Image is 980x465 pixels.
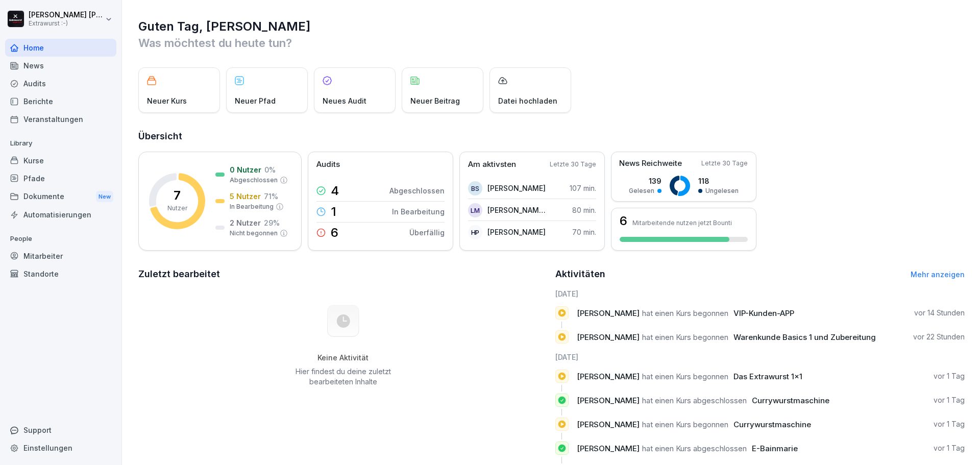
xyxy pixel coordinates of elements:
p: Gelesen [629,186,654,195]
h2: Übersicht [138,129,965,143]
a: Automatisierungen [5,206,116,224]
p: vor 22 Stunden [913,332,965,342]
a: Kurse [5,152,116,169]
p: 118 [698,176,739,186]
p: People [5,231,116,247]
span: Warenkunde Basics 1 und Zubereitung [733,332,876,342]
a: Mehr anzeigen [911,270,965,279]
p: 71 % [264,191,278,202]
span: hat einen Kurs begonnen [642,420,728,429]
p: Extrawurst :-) [29,20,103,27]
a: Audits [5,75,116,92]
p: Neuer Kurs [147,95,187,106]
p: Letzte 30 Tage [701,159,748,168]
h2: Zuletzt bearbeitet [138,267,548,281]
p: Neuer Beitrag [410,95,460,106]
p: Nutzer [167,204,187,213]
p: Am aktivsten [468,159,516,170]
a: Mitarbeiter [5,247,116,265]
span: [PERSON_NAME] [577,332,640,342]
a: Berichte [5,92,116,110]
p: Was möchtest du heute tun? [138,35,965,51]
p: Abgeschlossen [389,185,445,196]
p: 2 Nutzer [230,217,261,228]
p: In Bearbeitung [230,202,274,211]
span: [PERSON_NAME] [577,372,640,381]
div: BS [468,181,482,195]
span: Das Extrawurst 1x1 [733,372,802,381]
p: vor 14 Stunden [914,308,965,318]
p: vor 1 Tag [934,443,965,453]
p: News Reichweite [619,158,682,169]
p: 5 Nutzer [230,191,261,202]
a: Home [5,39,116,57]
span: [PERSON_NAME] [577,308,640,318]
p: 7 [174,189,181,202]
h1: Guten Tag, [PERSON_NAME] [138,18,965,35]
p: Nicht begonnen [230,229,278,238]
p: Ungelesen [705,186,739,195]
span: hat einen Kurs begonnen [642,372,728,381]
p: 0 Nutzer [230,164,261,175]
p: vor 1 Tag [934,371,965,381]
h5: Keine Aktivität [291,353,395,362]
span: Currywurstmaschine [752,396,829,405]
a: Pfade [5,169,116,187]
p: 29 % [264,217,280,228]
h3: 6 [620,215,627,227]
span: E-Bainmarie [752,444,798,453]
div: Support [5,421,116,439]
span: [PERSON_NAME] [577,420,640,429]
p: vor 1 Tag [934,395,965,405]
p: 80 min. [572,205,596,215]
span: hat einen Kurs begonnen [642,332,728,342]
a: Standorte [5,265,116,283]
div: Dokumente [5,187,116,206]
span: [PERSON_NAME] [577,396,640,405]
span: VIP-Kunden-APP [733,308,794,318]
p: 70 min. [572,227,596,237]
p: 1 [331,206,336,218]
p: Überfällig [409,227,445,238]
div: HP [468,225,482,239]
a: Veranstaltungen [5,110,116,128]
p: Neues Audit [323,95,366,106]
span: hat einen Kurs abgeschlossen [642,444,747,453]
p: Abgeschlossen [230,176,278,185]
p: 4 [331,185,339,197]
p: Letzte 30 Tage [550,160,596,169]
p: In Bearbeitung [392,206,445,217]
p: [PERSON_NAME][GEOGRAPHIC_DATA] [487,205,546,215]
p: [PERSON_NAME] [487,227,546,237]
p: Datei hochladen [498,95,557,106]
a: News [5,57,116,75]
p: Audits [316,159,340,170]
h6: [DATE] [555,352,965,362]
span: hat einen Kurs abgeschlossen [642,396,747,405]
div: LM [468,203,482,217]
h6: [DATE] [555,288,965,299]
p: 6 [331,227,338,239]
p: vor 1 Tag [934,419,965,429]
h2: Aktivitäten [555,267,605,281]
div: New [96,191,113,203]
p: Hier findest du deine zuletzt bearbeiteten Inhalte [291,366,395,387]
p: 0 % [264,164,276,175]
a: Einstellungen [5,439,116,457]
p: 107 min. [570,183,596,193]
span: Currywurstmaschine [733,420,811,429]
p: [PERSON_NAME] [487,183,546,193]
p: Library [5,135,116,152]
p: 139 [629,176,661,186]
